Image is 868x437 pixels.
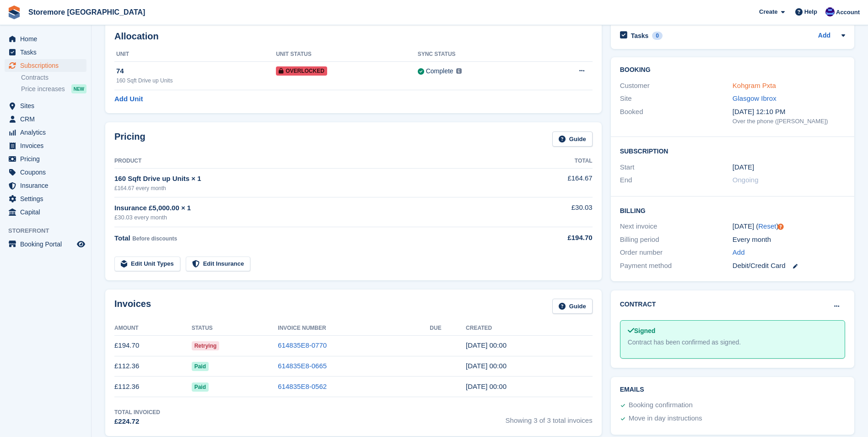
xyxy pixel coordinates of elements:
[75,239,86,250] a: Preview store
[116,66,276,76] div: 74
[114,408,160,416] div: Total Invoiced
[620,66,845,74] h2: Booking
[114,335,192,356] td: £194.70
[733,162,754,173] time: 2025-07-29 23:00:00 UTC
[5,113,86,126] a: menu
[20,33,75,45] span: Home
[733,176,759,184] span: Ongoing
[114,47,276,62] th: Unit
[825,7,835,16] img: Angela
[114,31,593,42] h2: Allocation
[5,59,86,72] a: menu
[21,84,86,94] a: Price increases NEW
[276,66,327,76] span: Overlocked
[506,408,593,427] span: Showing 3 of 3 total invoices
[5,126,86,139] a: menu
[620,93,733,104] div: Site
[518,168,592,197] td: £164.67
[5,46,86,59] a: menu
[5,179,86,192] a: menu
[758,222,776,230] a: Reset
[620,162,733,173] div: Start
[186,257,251,272] a: Edit Insurance
[818,31,830,41] a: Add
[620,300,656,309] h2: Contract
[836,8,860,17] span: Account
[518,233,592,243] div: £194.70
[733,82,776,89] a: Kohgram Pxta
[733,117,845,126] div: Over the phone ([PERSON_NAME])
[5,153,86,165] a: menu
[5,206,86,218] a: menu
[114,234,130,242] span: Total
[620,261,733,271] div: Payment method
[456,68,462,74] img: icon-info-grey-7440780725fd019a000dd9b08b2336e03edf1995a4989e88bcd33f0948082b44.svg
[20,113,75,126] span: CRM
[733,221,845,232] div: [DATE] ( )
[733,235,845,245] div: Every month
[620,175,733,186] div: End
[114,203,518,213] div: Insurance £5,000.00 × 1
[620,146,845,155] h2: Subscription
[114,377,192,397] td: £112.36
[7,5,21,19] img: stora-icon-8386f47178a22dfd0bd8f6a31ec36ba5ce8667c1dd55bd0f319d3a0aa187defe.svg
[776,223,785,231] div: Tooltip anchor
[114,131,146,147] h2: Pricing
[733,94,776,102] a: Glasgow Ibrox
[20,206,75,218] span: Capital
[114,299,151,314] h2: Invoices
[278,341,327,349] a: 614835E8-0770
[25,5,149,20] a: Storemore [GEOGRAPHIC_DATA]
[20,126,75,139] span: Analytics
[116,76,276,85] div: 160 Sqft Drive up Units
[552,299,593,314] a: Guide
[114,356,192,377] td: £112.36
[733,247,745,258] a: Add
[733,261,845,271] div: Debit/Credit Card
[759,7,777,16] span: Create
[278,362,327,370] a: 614835E8-0665
[5,139,86,152] a: menu
[114,213,518,222] div: £30.03 every month
[114,257,180,272] a: Edit Unit Types
[114,154,518,169] th: Product
[20,99,75,112] span: Sites
[628,338,837,347] div: Contract has been confirmed as signed.
[620,107,733,126] div: Booked
[8,226,91,235] span: Storefront
[276,47,418,62] th: Unit Status
[426,66,453,76] div: Complete
[620,206,845,215] h2: Billing
[466,362,507,370] time: 2025-08-29 23:00:40 UTC
[20,59,75,72] span: Subscriptions
[278,321,430,336] th: Invoice Number
[114,184,518,192] div: £164.67 every month
[114,321,192,336] th: Amount
[20,166,75,179] span: Coupons
[466,321,593,336] th: Created
[21,85,65,93] span: Price increases
[418,47,539,62] th: Sync Status
[466,341,507,349] time: 2025-09-29 23:00:54 UTC
[114,416,160,427] div: £224.72
[629,413,702,424] div: Move in day instructions
[20,192,75,205] span: Settings
[114,174,518,184] div: 160 Sqft Drive up Units × 1
[430,321,466,336] th: Due
[628,326,837,336] div: Signed
[629,400,693,411] div: Booking confirmation
[5,33,86,45] a: menu
[20,238,75,251] span: Booking Portal
[652,32,663,40] div: 0
[518,197,592,227] td: £30.03
[192,362,209,371] span: Paid
[620,221,733,232] div: Next invoice
[20,153,75,165] span: Pricing
[20,46,75,59] span: Tasks
[114,94,143,104] a: Add Unit
[20,179,75,192] span: Insurance
[518,154,592,169] th: Total
[631,32,649,40] h2: Tasks
[278,382,327,390] a: 614835E8-0562
[21,73,86,82] a: Contracts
